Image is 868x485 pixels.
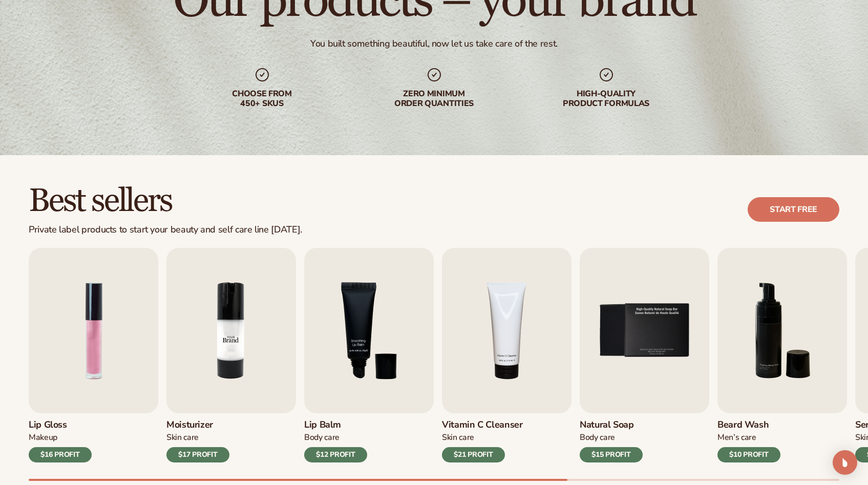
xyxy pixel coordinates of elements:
div: Makeup [29,432,92,443]
h3: Lip Balm [304,419,367,431]
a: 2 / 9 [166,248,296,462]
div: Zero minimum order quantities [369,89,500,109]
h3: Vitamin C Cleanser [442,419,523,431]
div: $16 PROFIT [29,447,92,462]
h3: Lip Gloss [29,419,92,431]
div: Skin Care [442,432,523,443]
div: Men’s Care [717,432,780,443]
a: Start free [748,197,839,222]
div: Skin Care [166,432,229,443]
h3: Beard Wash [717,419,780,431]
div: $12 PROFIT [304,447,367,462]
div: $15 PROFIT [580,447,643,462]
div: $10 PROFIT [717,447,780,462]
h2: Best sellers [29,184,302,218]
div: Private label products to start your beauty and self care line [DATE]. [29,224,302,236]
a: 5 / 9 [580,248,709,462]
a: 4 / 9 [442,248,571,462]
div: Body Care [304,432,367,443]
a: 3 / 9 [304,248,434,462]
div: Body Care [580,432,643,443]
a: 6 / 9 [717,248,847,462]
a: 1 / 9 [29,248,158,462]
h3: Moisturizer [166,419,229,431]
div: $17 PROFIT [166,447,229,462]
div: High-quality product formulas [541,89,672,109]
img: Shopify Image 6 [166,248,296,413]
div: $21 PROFIT [442,447,505,462]
div: Open Intercom Messenger [833,450,857,475]
div: You built something beautiful, now let us take care of the rest. [310,38,558,50]
h3: Natural Soap [580,419,643,431]
div: Choose from 450+ Skus [197,89,328,109]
